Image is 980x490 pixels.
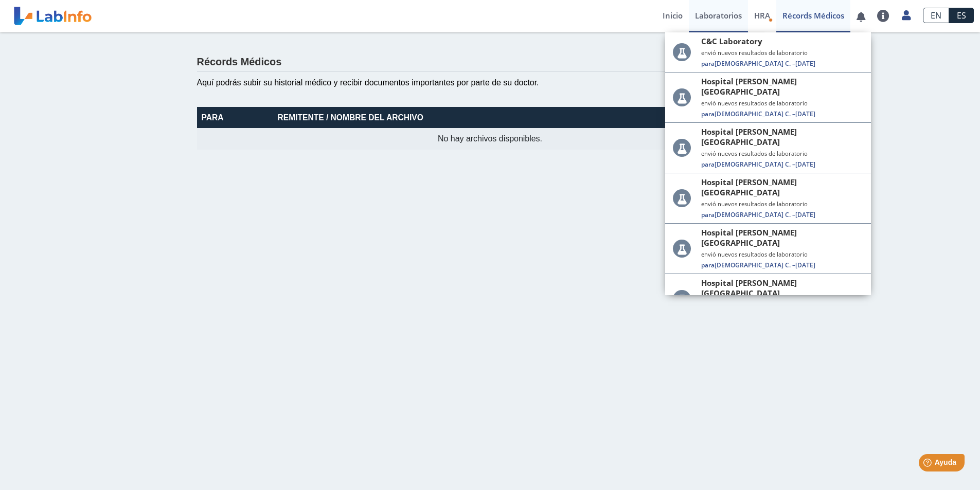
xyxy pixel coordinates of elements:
span: [DATE] [795,110,815,118]
span: Hospital [PERSON_NAME][GEOGRAPHIC_DATA] [701,76,854,97]
th: Remitente / Nombre del Archivo [273,107,649,128]
small: envió nuevos resultados de laboratorio [701,150,863,157]
small: envió nuevos resultados de laboratorio [701,250,863,258]
iframe: Help widget launcher [888,450,969,479]
span: Para [701,261,715,269]
span: [DEMOGRAPHIC_DATA] C. – [701,210,863,219]
th: Fecha [649,107,738,128]
span: [DATE] [795,261,815,269]
span: No hay archivos disponibles. [438,134,542,143]
small: envió nuevos resultados de laboratorio [701,49,863,57]
span: Para [701,110,715,118]
a: EN [923,8,949,23]
span: C&C Laboratory [701,36,762,46]
span: Aquí podrás subir su historial médico y recibir documentos importantes por parte de su doctor. [197,78,539,87]
span: Hospital [PERSON_NAME][GEOGRAPHIC_DATA] [701,227,854,248]
small: envió nuevos resultados de laboratorio [701,99,863,107]
small: envió nuevos resultados de laboratorio [701,200,863,208]
span: HRA [754,10,770,21]
span: Hospital [PERSON_NAME][GEOGRAPHIC_DATA] [701,278,854,298]
span: Hospital [PERSON_NAME][GEOGRAPHIC_DATA] [701,177,854,197]
h4: Récords Médicos [197,56,282,68]
span: [DEMOGRAPHIC_DATA] C. – [701,261,863,269]
span: [DEMOGRAPHIC_DATA] C. – [701,160,863,169]
span: [DATE] [795,210,815,219]
span: Hospital [PERSON_NAME][GEOGRAPHIC_DATA] [701,126,854,147]
span: Para [701,59,715,68]
span: Para [701,210,715,219]
span: [DATE] [795,160,815,169]
th: Para [197,107,273,128]
a: ES [949,8,974,23]
span: [DEMOGRAPHIC_DATA] C. – [701,110,863,118]
span: [DEMOGRAPHIC_DATA] C. – [701,59,863,68]
span: Para [701,160,715,169]
span: [DATE] [795,59,815,68]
